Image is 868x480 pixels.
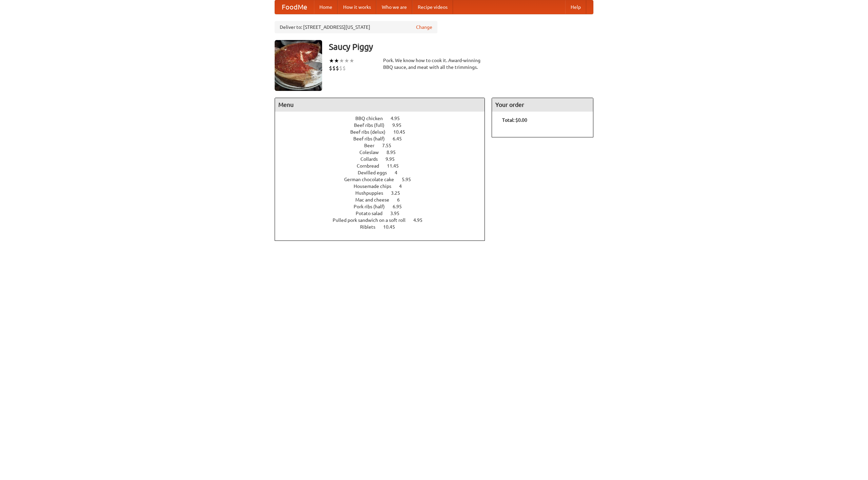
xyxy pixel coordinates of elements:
span: 8.95 [387,150,402,155]
div: Deliver to: [STREET_ADDRESS][US_STATE] [275,21,437,33]
span: 11.45 [387,163,406,169]
a: Who we are [376,0,412,14]
a: FoodMe [275,0,314,14]
a: Housemade chips 4 [354,184,414,189]
a: Riblets 10.45 [360,224,408,230]
span: 7.55 [382,143,398,148]
li: $ [339,64,342,72]
span: Pulled pork sandwich on a soft roll [333,217,412,223]
span: German chocolate cake [344,177,401,182]
li: ★ [344,57,349,64]
a: Change [416,24,432,31]
a: BBQ chicken 4.95 [355,116,412,121]
a: Potato salad 3.95 [356,211,412,216]
span: Mac and cheese [355,197,396,203]
li: ★ [339,57,344,64]
span: Riblets [360,224,382,230]
li: $ [336,64,339,72]
span: Beef ribs (full) [354,122,391,128]
span: Housemade chips [354,184,398,189]
span: Beef ribs (delux) [350,129,392,135]
li: ★ [349,57,354,64]
a: Beef ribs (delux) 10.45 [350,129,418,135]
span: 10.45 [393,129,412,135]
span: 3.25 [391,190,407,196]
span: Collards [360,156,384,162]
img: angular.jpg [275,40,322,91]
li: $ [332,64,336,72]
span: Potato salad [356,211,389,216]
a: Beef ribs (full) 9.95 [354,122,414,128]
span: 9.95 [392,122,408,128]
a: Devilled eggs 4 [358,170,410,175]
li: $ [329,64,332,72]
div: Pork. We know how to cook it. Award-winning BBQ sauce, and meat with all the trimmings. [383,57,485,71]
a: Pork ribs (half) 6.95 [354,204,414,209]
b: Total: $0.00 [502,117,527,123]
span: 10.45 [383,224,402,230]
span: 4 [399,184,409,189]
span: 3.95 [390,211,406,216]
a: Beef ribs (half) 6.45 [353,136,414,141]
span: 6.95 [393,204,409,209]
a: How it works [338,0,376,14]
span: 6.45 [393,136,409,141]
span: 4.95 [413,217,429,223]
li: ★ [334,57,339,64]
span: 9.95 [386,156,401,162]
a: Cornbread 11.45 [357,163,411,169]
a: Collards 9.95 [360,156,407,162]
span: Coleslaw [359,150,386,155]
a: Beer 7.55 [364,143,404,148]
li: ★ [329,57,334,64]
span: Devilled eggs [358,170,394,175]
span: Hushpuppies [355,190,390,196]
span: 6 [397,197,407,203]
h4: Menu [275,98,485,112]
span: 4.95 [391,116,407,121]
a: Pulled pork sandwich on a soft roll 4.95 [333,217,435,223]
span: Beer [364,143,381,148]
h3: Saucy Piggy [329,40,593,54]
h4: Your order [492,98,593,112]
span: 4 [395,170,404,175]
a: Hushpuppies 3.25 [355,190,413,196]
span: 5.95 [402,177,418,182]
a: Mac and cheese 6 [355,197,412,203]
span: BBQ chicken [355,116,390,121]
a: Recipe videos [412,0,453,14]
span: Beef ribs (half) [353,136,392,141]
a: Help [565,0,586,14]
span: Pork ribs (half) [354,204,392,209]
span: Cornbread [357,163,386,169]
a: Coleslaw 8.95 [359,150,408,155]
li: $ [342,64,346,72]
a: Home [314,0,338,14]
a: German chocolate cake 5.95 [344,177,423,182]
